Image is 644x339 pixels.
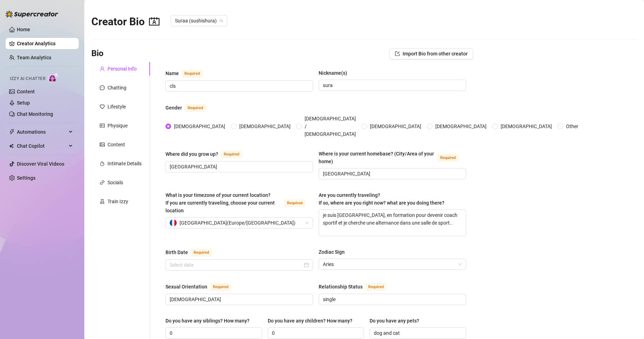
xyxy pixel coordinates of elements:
input: Relationship Status [323,295,461,303]
span: contacts [149,16,160,27]
input: Sexual Orientation [170,295,307,303]
label: Do you have any children? How many? [268,317,357,325]
span: Required [210,283,231,291]
input: Birth Date [170,261,303,269]
label: Sexual Orientation [165,282,239,291]
span: heart [100,104,105,109]
a: Team Analytics [17,55,51,60]
span: experiment [100,199,105,204]
h3: Bio [91,48,104,59]
span: [DEMOGRAPHIC_DATA] [236,122,293,130]
img: fr [170,219,177,226]
span: fire [100,161,105,166]
span: Required [191,249,212,257]
label: Do you have any siblings? How many? [165,317,254,325]
div: Lifestyle [108,103,126,111]
span: Izzy AI Chatter [10,75,45,82]
span: idcard [100,123,105,128]
input: Nickname(s) [323,81,461,89]
label: Relationship Status [319,282,394,291]
label: Nickname(s) [319,69,352,77]
span: Chat Copilot [17,140,67,152]
label: Birth Date [165,248,220,257]
span: picture [100,142,105,147]
span: Required [437,154,458,162]
div: Relationship Status [319,283,363,291]
div: Gender [165,104,182,112]
img: Chat Copilot [9,144,14,148]
label: Zodiac Sign [319,248,350,256]
textarea: je suis [GEOGRAPHIC_DATA], en formation pour devenir coach sportif et je cherche une alternance d... [319,210,466,236]
div: Socials [108,179,123,186]
div: Intimate Details [108,160,142,167]
a: Content [17,89,35,94]
span: Import Bio from other creator [403,51,468,56]
span: [DEMOGRAPHIC_DATA] / [DEMOGRAPHIC_DATA] [302,115,359,138]
span: Suraa (sushishura) [175,15,223,26]
span: Required [221,151,242,158]
label: Gender [165,104,214,112]
a: Settings [17,175,35,181]
div: Nickname(s) [319,69,347,77]
span: [DEMOGRAPHIC_DATA] [498,122,555,130]
div: Content [108,141,125,148]
span: Required [284,199,305,207]
div: Zodiac Sign [319,248,345,256]
span: What is your timezone of your current location? If you are currently traveling, choose your curre... [165,192,275,213]
div: Where is your current homebase? (City/Area of your home) [319,150,435,165]
a: Setup [17,100,30,106]
span: Other [563,122,581,130]
input: Do you have any siblings? How many? [170,329,256,337]
input: Where is your current homebase? (City/Area of your home) [323,170,461,178]
span: [DEMOGRAPHIC_DATA] [171,122,228,130]
div: Where did you grow up? [165,150,218,158]
div: Birth Date [165,248,188,256]
div: Chatting [108,84,126,92]
span: Automations [17,126,67,138]
div: Name [165,69,179,77]
div: Do you have any pets? [370,317,419,325]
img: logo-BBDzfeDw.svg [6,11,58,18]
input: Where did you grow up? [170,163,307,171]
label: Do you have any pets? [370,317,424,325]
input: Do you have any children? How many? [272,329,359,337]
div: Train Izzy [108,198,128,205]
label: Where is your current homebase? (City/Area of your home) [319,150,466,165]
span: team [219,19,223,23]
div: Do you have any siblings? How many? [165,317,249,325]
span: Required [185,104,206,112]
span: import [395,51,400,56]
div: Personal Info [108,65,137,73]
span: Are you currently traveling? If so, where are you right now? what are you doing there? [319,192,444,206]
span: Aries [323,259,462,270]
a: Creator Analytics [17,38,73,49]
span: user [100,66,105,71]
span: link [100,180,105,185]
span: [GEOGRAPHIC_DATA] ( Europe/[GEOGRAPHIC_DATA] ) [180,218,295,228]
span: [DEMOGRAPHIC_DATA] [432,122,489,130]
label: Where did you grow up? [165,150,250,158]
input: Do you have any pets? [374,329,461,337]
button: Import Bio from other creator [389,48,473,59]
div: Do you have any children? How many? [268,317,352,325]
a: Chat Monitoring [17,111,53,117]
div: Physique [108,122,128,129]
input: Name [170,82,307,90]
h2: Creator Bio [91,15,160,28]
span: [DEMOGRAPHIC_DATA] [367,122,424,130]
span: thunderbolt [9,129,15,135]
img: AI Chatter [48,73,59,83]
span: Required [182,70,203,78]
a: Discover Viral Videos [17,161,64,167]
div: Sexual Orientation [165,283,207,291]
label: Name [165,69,210,78]
span: Required [365,283,386,291]
span: message [100,85,105,90]
a: Home [17,27,30,32]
